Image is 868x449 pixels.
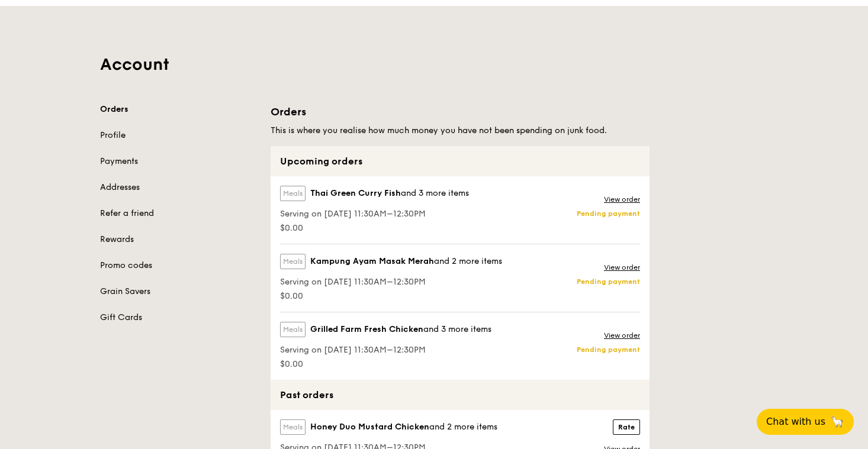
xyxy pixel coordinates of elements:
span: $0.00 [280,222,469,234]
a: Rewards [100,234,256,246]
p: Pending payment [577,209,640,218]
span: Grilled Farm Fresh Chicken [310,324,423,335]
a: Addresses [100,182,256,193]
span: Serving on [DATE] 11:30AM–12:30PM [280,208,469,220]
span: Chat with us [766,415,825,429]
a: Orders [100,104,256,115]
a: View order [604,195,640,204]
h5: This is where you realise how much money you have not been spending on junk food. [271,125,650,137]
span: $0.00 [280,290,502,302]
button: Rate [613,419,640,435]
a: Payments [100,156,256,167]
span: 🦙 [830,415,844,429]
h1: Account [100,54,768,75]
a: Grain Savers [100,286,256,298]
button: Chat with us🦙 [757,409,854,435]
span: and 2 more items [429,422,497,432]
span: Honey Duo Mustard Chicken [310,421,429,433]
label: Meals [280,186,306,201]
a: Gift Cards [100,312,256,324]
a: Profile [100,130,256,141]
span: and 3 more items [401,188,469,198]
span: Serving on [DATE] 11:30AM–12:30PM [280,276,502,288]
span: Kampung Ayam Masak Merah [310,256,434,267]
label: Meals [280,419,306,435]
h1: Orders [271,104,650,120]
div: Past orders [271,380,650,410]
span: and 2 more items [434,256,502,266]
a: Promo codes [100,260,256,272]
span: $0.00 [280,358,491,370]
div: Upcoming orders [271,146,650,176]
label: Meals [280,254,306,269]
span: and 3 more items [423,324,491,334]
span: Thai Green Curry Fish [310,188,401,199]
a: View order [604,263,640,272]
a: View order [604,331,640,340]
span: Serving on [DATE] 11:30AM–12:30PM [280,344,491,356]
p: Pending payment [577,277,640,286]
a: Refer a friend [100,208,256,219]
p: Pending payment [577,345,640,354]
label: Meals [280,322,306,337]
